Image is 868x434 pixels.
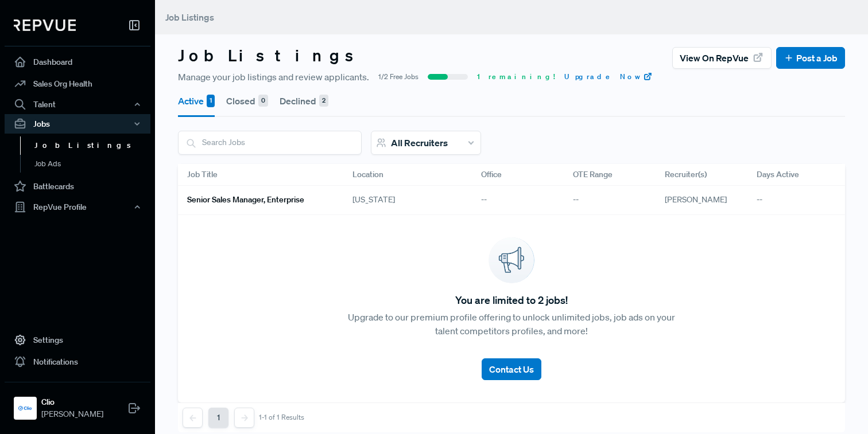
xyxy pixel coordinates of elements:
[481,169,502,181] span: Office
[784,51,838,65] a: Post a Job
[178,70,369,84] span: Manage your job listings and review applicants.
[165,11,214,23] span: Job Listings
[319,95,328,107] div: 2
[680,51,749,65] span: View on RepVue
[280,85,328,117] button: Declined 2
[187,169,218,181] span: Job Title
[564,186,656,215] div: --
[178,46,364,65] h3: Job Listings
[477,72,555,82] span: 1 remaining!
[5,197,150,217] button: RepVue Profile
[234,408,254,428] button: Next
[183,408,304,428] nav: pagination
[5,51,150,73] a: Dashboard
[472,186,564,215] div: --
[16,399,34,417] img: Clio
[455,292,568,308] span: You are limited to 2 jobs!
[208,408,228,428] button: 1
[665,169,707,181] span: Recruiter(s)
[20,155,166,173] a: Job Ads
[5,73,150,95] a: Sales Org Health
[187,190,325,210] a: Senior Sales Manager, Enterprise
[207,95,215,107] div: 1
[179,131,361,154] input: Search Jobs
[5,114,150,134] button: Jobs
[489,363,534,375] span: Contact Us
[14,19,76,31] img: RepVue
[258,95,268,107] div: 0
[183,408,203,428] button: Previous
[345,310,679,338] p: Upgrade to our premium profile offering to unlock unlimited jobs, job ads on your talent competit...
[187,195,304,205] h6: Senior Sales Manager, Enterprise
[665,194,727,205] span: [PERSON_NAME]
[259,413,304,421] div: 1-1 of 1 Results
[178,85,215,117] button: Active 1
[482,358,541,380] button: Contact Us
[41,396,103,408] strong: Clio
[378,72,418,82] span: 1/2 Free Jobs
[226,85,268,117] button: Closed 0
[20,136,166,155] a: Job Listings
[776,47,845,69] button: Post a Job
[5,175,150,197] a: Battlecards
[5,95,150,114] button: Talent
[5,329,150,351] a: Settings
[352,169,383,181] span: Location
[5,351,150,373] a: Notifications
[757,169,799,181] span: Days Active
[564,72,653,82] a: Upgrade Now
[573,169,613,181] span: OTE Range
[5,382,150,425] a: ClioClio[PERSON_NAME]
[482,349,541,380] a: Contact Us
[352,194,395,206] span: [US_STATE]
[41,408,103,420] span: [PERSON_NAME]
[391,137,448,148] span: All Recruiters
[672,47,772,69] button: View on RepVue
[489,237,534,283] img: announcement
[747,186,839,215] div: --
